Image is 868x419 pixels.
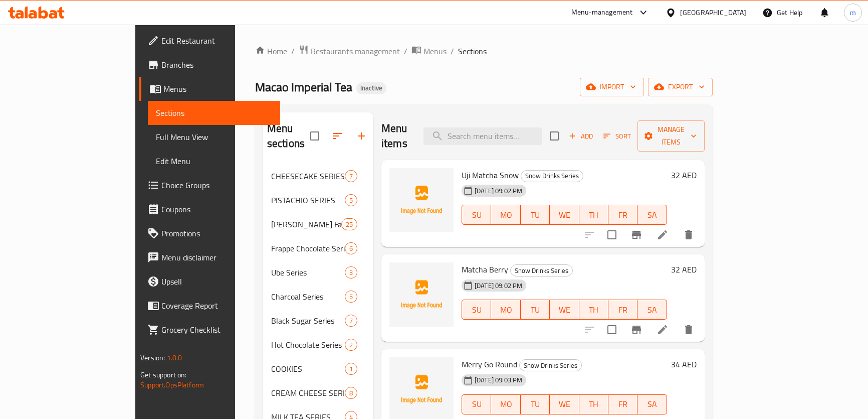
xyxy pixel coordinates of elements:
span: 1 [345,364,357,374]
span: CREAM CHEESE SERIES [271,387,345,399]
div: Charcoal Series5 [263,285,373,309]
a: Edit menu item [657,324,669,336]
span: 5 [345,196,357,205]
span: Get support on: [140,368,186,381]
h6: 32 AED [671,168,697,182]
button: SA [637,394,667,414]
span: Add [567,130,594,142]
span: Upsell [161,275,272,288]
button: FR [608,205,637,225]
span: Matcha Berry [462,262,508,277]
span: Edit Menu [156,155,272,167]
div: Snow Drinks Series [521,170,583,182]
a: Restaurants management [299,45,400,58]
span: WE [554,303,575,317]
span: SU [466,303,487,317]
div: items [345,266,357,278]
span: Sort items [597,128,637,144]
span: Coupons [161,203,272,215]
a: Edit Restaurant [139,29,280,53]
button: Sort [601,128,633,144]
div: items [345,291,357,303]
span: TH [583,397,604,411]
img: Uji Matcha Snow [389,168,454,232]
li: / [404,45,407,57]
span: WE [554,397,575,411]
span: TH [583,303,604,317]
span: Choice Groups [161,179,272,191]
button: MO [491,205,520,225]
div: Snow Drinks Series [519,359,582,371]
span: Sections [458,45,487,57]
button: Branch-specific-item [624,318,648,342]
div: Black Sugar Series [271,315,345,327]
a: Menus [139,77,280,101]
li: / [451,45,454,57]
span: WE [554,208,575,222]
a: Full Menu View [148,125,280,149]
span: m [850,7,856,18]
button: TU [521,300,550,320]
button: Add [565,128,597,144]
h6: 32 AED [671,262,697,276]
a: Branches [139,53,280,77]
li: / [291,45,295,57]
span: 5 [345,292,357,302]
div: Frappe Chocolate Series6 [263,236,373,260]
img: Matcha Berry [389,262,454,327]
span: Menu disclaimer [161,251,272,263]
span: Add item [565,128,597,144]
span: CHEESECAKE SERIES [271,170,345,182]
button: Manage items [637,120,705,152]
div: Inactive [356,82,386,94]
span: Full Menu View [156,131,272,143]
span: Restaurants management [311,45,400,57]
button: SA [637,300,667,320]
span: [DATE] 09:03 PM [471,375,526,385]
div: [PERSON_NAME] Favorite Items25 [263,212,373,236]
span: 8 [345,388,357,398]
a: Edit Menu [148,149,280,173]
span: Snow Drinks Series [520,360,581,371]
button: Add section [349,124,373,148]
span: [DATE] 09:02 PM [471,186,526,196]
span: SA [641,208,663,222]
span: Version: [140,351,165,364]
div: items [345,170,357,182]
button: MO [491,300,520,320]
span: Inactive [356,84,386,92]
div: items [345,194,357,206]
div: Menu-management [571,7,633,19]
span: Menus [423,45,447,57]
span: Charcoal Series [271,291,345,303]
span: COOKIES [271,363,345,375]
span: [DATE] 09:02 PM [471,281,526,291]
a: Sections [148,101,280,125]
span: Uji Matcha Snow [462,168,519,183]
span: Promotions [161,227,272,239]
div: PISTACHIO SERIES5 [263,188,373,212]
button: delete [677,223,701,247]
button: SU [462,300,491,320]
span: Sections [156,107,272,119]
a: Upsell [139,269,280,294]
span: [PERSON_NAME] Favorite Items [271,218,341,230]
div: COOKIES1 [263,357,373,381]
a: Edit menu item [657,229,669,241]
span: MO [495,303,516,317]
button: TH [579,394,608,414]
span: Grocery Checklist [161,324,272,336]
button: FR [608,300,637,320]
span: FR [612,208,633,222]
span: Select to update [601,319,622,340]
span: import [588,81,636,93]
span: 7 [345,316,357,326]
button: SU [462,394,491,414]
div: items [345,242,357,254]
span: Macao Imperial Tea [255,76,352,98]
span: Ube Series [271,266,345,278]
span: Hot Chocolate Series [271,339,345,351]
